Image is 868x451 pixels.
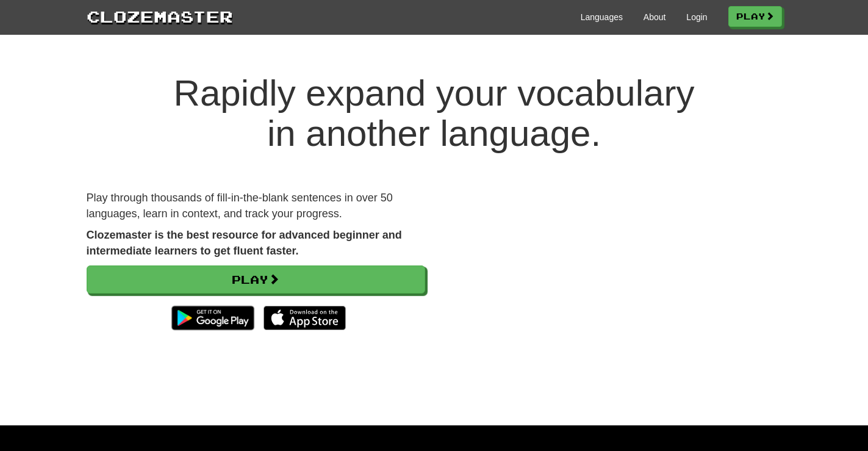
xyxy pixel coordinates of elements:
[87,229,402,257] strong: Clozemaster is the best resource for advanced beginner and intermediate learners to get fluent fa...
[87,190,425,222] p: Play through thousands of fill-in-the-blank sentences in over 50 languages, learn in context, and...
[87,265,425,294] a: Play
[165,300,260,336] img: Get it on Google Play
[264,306,346,330] img: Download_on_the_App_Store_Badge_US-UK_135x40-25178aeef6eb6b83b96f5f2d004eda3bffbb37122de64afbaef7...
[686,11,707,23] a: Login
[87,5,233,27] a: Clozemaster
[644,11,666,23] a: About
[728,6,782,27] a: Play
[581,11,623,23] a: Languages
